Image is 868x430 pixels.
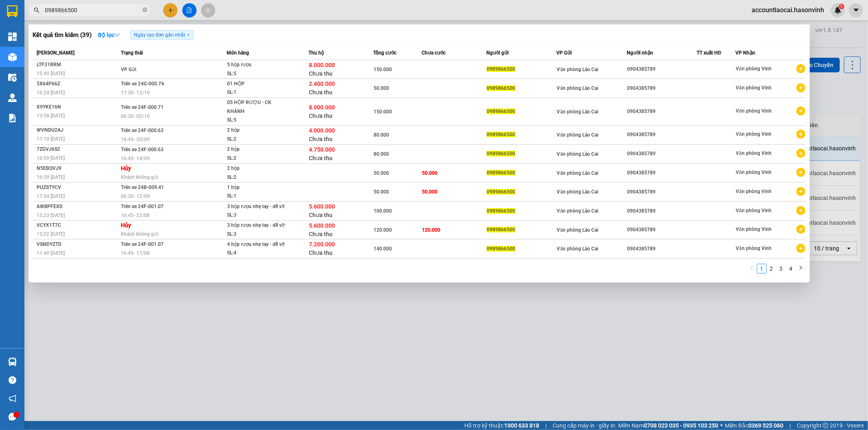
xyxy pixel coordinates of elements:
[227,221,288,230] div: 3 hộp rượu nhẹ tay - dễ vỡ
[487,109,515,114] span: 0989866500
[98,32,120,38] strong: Bộ lọc
[422,189,437,195] span: 50.000
[121,185,164,190] span: Trên xe 24B-009.41
[7,5,17,17] img: logo-vxr
[557,132,599,138] span: Văn phòng Lào Cai
[796,264,806,274] button: right
[309,146,335,153] span: 4.750.000
[309,203,335,210] span: 5.600.000
[747,264,757,274] li: Previous Page
[37,50,74,56] span: [PERSON_NAME]
[121,250,150,256] span: 16:45 - 17/08
[627,188,696,196] div: 0904385789
[796,187,805,196] span: plus-circle
[796,64,805,73] span: plus-circle
[227,211,288,220] div: SL: 3
[121,67,136,72] span: VP Gửi
[9,376,16,384] span: question-circle
[487,170,515,176] span: 0989866500
[487,85,515,91] span: 0989866500
[121,113,150,119] span: 06:30 - 02/10
[8,358,17,366] img: warehouse-icon
[121,231,158,237] span: Khách không gửi
[422,50,446,56] span: Chưa cước
[487,208,515,214] span: 0989866500
[121,104,164,110] span: Trên xe 24F-000.71
[121,193,150,199] span: 06:30 - 12/09
[796,168,805,177] span: plus-circle
[142,7,147,12] span: close-circle
[796,225,805,234] span: plus-circle
[309,241,335,248] span: 7.200.000
[114,32,120,38] span: down
[736,108,772,114] span: Văn phòng Vinh
[736,85,772,91] span: Văn phòng Vinh
[227,230,288,239] div: SL: 3
[121,90,150,96] span: 17:30 - 13/10
[557,109,599,115] span: Văn phòng Lào Cai
[121,156,150,161] span: 16:45 - 14/09
[374,246,392,252] span: 140.000
[309,62,335,68] span: 8.000.000
[309,89,332,96] span: Chưa thu
[92,28,127,41] button: Bộ lọcdown
[227,173,288,182] div: SL: 2
[37,61,118,69] div: LTF31RRM
[309,136,332,142] span: Chưa thu
[557,246,599,252] span: Văn phòng Lào Cai
[374,109,392,115] span: 150.000
[487,151,515,156] span: 0989866500
[37,193,65,199] span: 17:54 [DATE]
[121,222,131,228] strong: Hủy
[627,169,696,177] div: 0904385789
[131,30,194,39] span: Ngày tạo đơn gần nhất
[374,208,392,214] span: 100.000
[37,113,65,119] span: 13:58 [DATE]
[37,136,65,142] span: 17:10 [DATE]
[557,189,599,195] span: Văn phòng Lào Cai
[796,149,805,158] span: plus-circle
[37,250,65,256] span: 11:49 [DATE]
[486,50,509,56] span: Người gửi
[37,80,118,88] div: 5X64P66Z
[736,66,772,72] span: Văn phòng Vinh
[767,264,776,273] a: 2
[309,155,332,161] span: Chưa thu
[9,413,16,421] span: message
[142,7,147,14] span: close-circle
[227,202,288,211] div: 3 hộp rượu nhẹ tay - dễ vỡ
[121,137,150,142] span: 16:45 - 20/09
[736,150,772,156] span: Văn phòng Vinh
[736,131,772,137] span: Văn phòng Vinh
[557,85,599,91] span: Văn phòng Lào Cai
[37,164,118,173] div: N5EBQVJ9
[309,80,335,87] span: 2.400.000
[627,245,696,253] div: 0904385789
[121,147,164,152] span: Trên xe 24F-000.63
[374,151,389,157] span: 80.000
[227,164,288,173] div: 2 hộp
[121,241,164,247] span: Trên xe 24F-001.07
[37,183,118,192] div: PUZSTYCV
[121,81,164,87] span: Trên xe 24G-000.74
[798,265,803,270] span: right
[37,231,65,237] span: 15:22 [DATE]
[422,227,440,233] span: 120.000
[121,213,150,218] span: 16:45 - 23/08
[747,264,757,274] button: left
[227,126,288,135] div: 2 hộp
[227,249,288,258] div: SL: 4
[487,227,515,232] span: 0989866500
[227,183,288,192] div: 1 hộp
[422,170,437,176] span: 50.000
[697,50,722,56] span: TT xuất HĐ
[309,113,332,119] span: Chưa thu
[557,208,599,214] span: Văn phòng Lào Cai
[786,264,796,274] li: 4
[45,6,141,15] input: Tìm tên, số ĐT hoặc mã đơn
[627,65,696,74] div: 0904385789
[796,206,805,215] span: plus-circle
[121,174,158,180] span: Khách không gửi
[309,250,332,256] span: Chưa thu
[757,264,766,273] a: 1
